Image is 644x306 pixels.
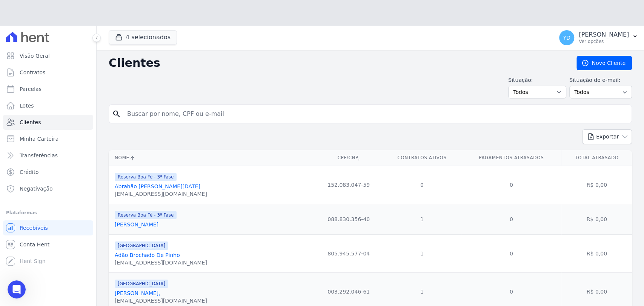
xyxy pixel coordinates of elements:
a: [PERSON_NAME] [115,221,158,228]
a: Recebíveis [3,220,93,235]
a: Conta Hent [3,237,93,252]
p: Ver opções [579,38,629,45]
span: Negativação [20,185,53,192]
p: [PERSON_NAME] [579,31,629,38]
a: Contratos [3,65,93,80]
td: 088.830.356-40 [315,204,383,234]
td: 1 [383,204,461,234]
i: search [112,109,121,118]
td: 0 [461,234,561,272]
th: Nome [109,150,315,166]
label: Situação: [508,76,566,84]
button: 4 selecionados [109,30,177,45]
a: Lotes [3,98,93,113]
span: YD [563,35,570,40]
th: Pagamentos Atrasados [461,150,561,166]
div: [EMAIL_ADDRESS][DOMAIN_NAME] [115,297,207,304]
td: 0 [383,166,461,204]
span: Contratos [20,69,45,76]
td: R$ 0,00 [561,234,632,272]
th: Contratos Ativos [383,150,461,166]
th: Total Atrasado [561,150,632,166]
td: 805.945.577-04 [315,234,383,272]
span: Parcelas [20,85,41,93]
button: Exportar [582,129,632,144]
a: [PERSON_NAME], [115,290,160,296]
th: CPF/CNPJ [315,150,383,166]
td: 1 [383,234,461,272]
span: Lotes [20,102,34,109]
span: Crédito [20,168,39,176]
input: Buscar por nome, CPF ou e-mail [123,106,629,121]
a: Adão Brochado De Pinho [115,252,180,258]
span: [GEOGRAPHIC_DATA] [115,241,168,250]
span: Reserva Boa Fé - 3ª Fase [115,211,177,219]
span: Clientes [20,118,41,126]
span: Transferências [20,152,58,159]
label: Situação do e-mail: [569,76,632,84]
button: YD [PERSON_NAME] Ver opções [553,27,644,48]
span: Minha Carteira [20,135,58,143]
span: Recebíveis [20,224,48,232]
a: Crédito [3,165,93,180]
td: R$ 0,00 [561,166,632,204]
h2: Clientes [109,56,564,70]
a: Abrahão [PERSON_NAME][DATE] [115,183,200,189]
div: [EMAIL_ADDRESS][DOMAIN_NAME] [115,190,207,198]
div: [EMAIL_ADDRESS][DOMAIN_NAME] [115,259,207,266]
a: Negativação [3,181,93,196]
td: 0 [461,166,561,204]
a: Novo Cliente [576,56,632,70]
a: Transferências [3,148,93,163]
td: 0 [461,204,561,234]
a: Minha Carteira [3,131,93,146]
a: Parcelas [3,81,93,97]
a: Clientes [3,115,93,130]
span: Conta Hent [20,241,49,248]
span: [GEOGRAPHIC_DATA] [115,280,168,288]
td: 152.083.047-59 [315,166,383,204]
div: Plataformas [6,208,90,217]
iframe: Intercom live chat [8,280,26,298]
a: Visão Geral [3,48,93,63]
span: Reserva Boa Fé - 3ª Fase [115,173,177,181]
td: R$ 0,00 [561,204,632,234]
span: Visão Geral [20,52,50,60]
